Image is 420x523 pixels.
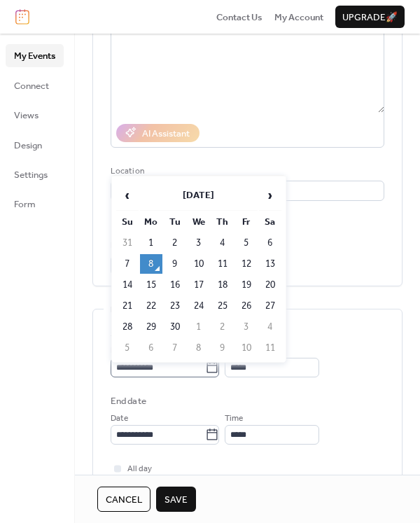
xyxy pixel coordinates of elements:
td: 25 [211,296,234,316]
td: 7 [164,338,186,358]
td: 8 [188,338,210,358]
div: End date [111,394,146,408]
a: Settings [6,163,64,186]
a: Connect [6,74,64,97]
a: Views [6,104,64,126]
td: 20 [259,275,281,295]
th: [DATE] [140,181,258,211]
span: ‹ [117,181,138,209]
span: Save [164,493,188,507]
span: Contact Us [216,11,262,25]
td: 24 [188,296,210,316]
button: Save [156,487,196,512]
td: 6 [140,338,162,358]
span: My Account [274,11,323,25]
td: 9 [211,338,234,358]
td: 31 [116,233,139,253]
td: 2 [164,233,186,253]
td: 12 [235,254,258,274]
th: Mo [140,212,162,232]
td: 13 [259,254,281,274]
td: 4 [211,233,234,253]
td: 29 [140,317,162,337]
td: 16 [164,275,186,295]
td: 7 [116,254,139,274]
div: Location [111,165,381,179]
img: logo [15,9,29,25]
span: Settings [14,168,48,182]
button: Upgrade🚀 [335,6,405,28]
span: Views [14,109,38,123]
td: 3 [188,233,210,253]
td: 18 [211,275,234,295]
span: Design [14,139,42,153]
td: 11 [211,254,234,274]
td: 30 [164,317,186,337]
a: My Account [274,10,323,24]
td: 28 [116,317,139,337]
a: Form [6,193,64,215]
td: 15 [140,275,162,295]
td: 5 [235,233,258,253]
td: 10 [235,338,258,358]
td: 10 [188,254,210,274]
td: 6 [259,233,281,253]
span: Time [225,412,243,426]
span: › [260,181,281,209]
span: Cancel [106,493,142,507]
th: Su [116,212,139,232]
span: All day [127,462,152,476]
td: 22 [140,296,162,316]
td: 4 [259,317,281,337]
td: 17 [188,275,210,295]
td: 19 [235,275,258,295]
th: Th [211,212,234,232]
td: 1 [188,317,210,337]
td: 8 [140,254,162,274]
th: Sa [259,212,281,232]
span: Form [14,197,36,211]
th: Tu [164,212,186,232]
a: Design [6,134,64,156]
td: 27 [259,296,281,316]
span: My Events [14,49,55,63]
td: 5 [116,338,139,358]
td: 23 [164,296,186,316]
th: Fr [235,212,258,232]
td: 2 [211,317,234,337]
button: Cancel [97,487,150,512]
span: Date [111,412,128,426]
td: 21 [116,296,139,316]
span: Connect [14,79,49,93]
td: 11 [259,338,281,358]
td: 3 [235,317,258,337]
td: 26 [235,296,258,316]
td: 14 [116,275,139,295]
a: My Events [6,44,64,67]
th: We [188,212,210,232]
a: Contact Us [216,10,262,24]
td: 9 [164,254,186,274]
td: 1 [140,233,162,253]
span: Upgrade 🚀 [342,11,398,25]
